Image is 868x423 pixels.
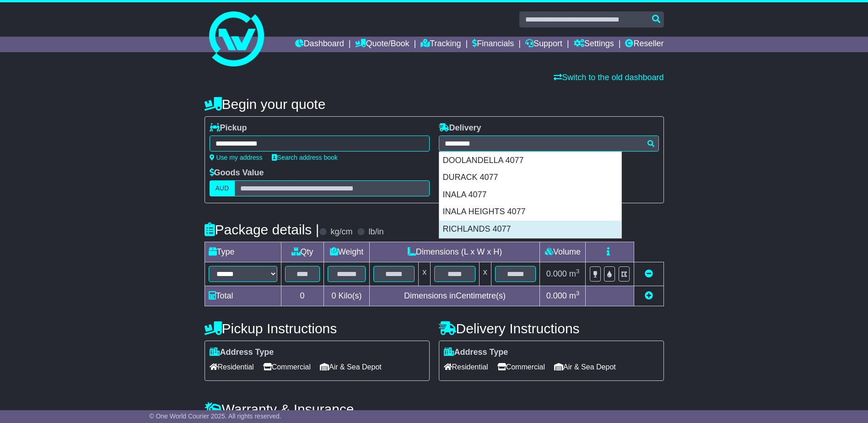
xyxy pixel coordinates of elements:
td: Dimensions (L x W x H) [370,242,540,262]
a: Financials [472,37,514,52]
label: Address Type [210,347,274,358]
span: Commercial [497,360,545,374]
h4: Warranty & Insurance [205,401,664,417]
label: Goods Value [210,168,264,178]
td: Kilo(s) [323,286,370,306]
span: Residential [444,360,488,374]
td: Total [205,286,281,306]
td: Qty [281,242,323,262]
span: 0 [331,291,336,300]
div: INALA HEIGHTS 4077 [439,203,621,221]
td: Type [205,242,281,262]
label: lb/in [368,227,383,237]
h4: Delivery Instructions [439,321,664,336]
td: Weight [323,242,370,262]
span: Air & Sea Depot [554,360,616,374]
td: Volume [540,242,586,262]
td: 0 [281,286,323,306]
div: RICHLANDS 4077 [439,221,621,238]
span: © One World Courier 2025. All rights reserved. [149,412,281,420]
h4: Begin your quote [205,97,664,112]
label: AUD [210,180,235,196]
typeahead: Please provide city [439,136,659,152]
a: Dashboard [295,37,344,52]
span: Residential [210,360,254,374]
a: Reseller [625,37,663,52]
h4: Pickup Instructions [205,321,430,336]
a: Support [525,37,562,52]
div: DURACK 4077 [439,169,621,186]
sup: 3 [576,290,580,297]
a: Remove this item [645,269,653,278]
div: INALA 4077 [439,186,621,204]
a: Add new item [645,291,653,300]
span: Air & Sea Depot [320,360,382,374]
span: 0.000 [546,269,567,278]
a: Quote/Book [355,37,409,52]
a: Settings [574,37,614,52]
span: m [569,269,580,278]
label: Pickup [210,123,247,133]
div: DOOLANDELLA 4077 [439,152,621,169]
td: x [419,262,431,286]
a: Search address book [272,154,338,161]
td: x [479,262,491,286]
a: Tracking [421,37,461,52]
a: Use my address [210,154,263,161]
a: Switch to the old dashboard [554,73,663,82]
span: 0.000 [546,291,567,300]
label: Address Type [444,347,508,358]
span: Commercial [263,360,311,374]
h4: Package details | [205,222,319,237]
label: Delivery [439,123,481,133]
span: m [569,291,580,300]
td: Dimensions in Centimetre(s) [370,286,540,306]
sup: 3 [576,268,580,275]
label: kg/cm [330,227,352,237]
